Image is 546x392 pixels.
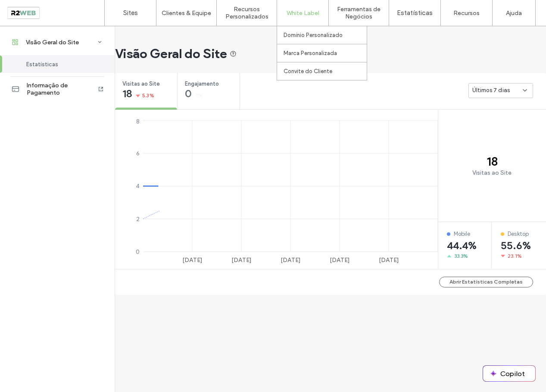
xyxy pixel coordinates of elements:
[508,252,521,260] span: 23.1%
[447,239,477,252] span: 44.4%
[20,6,37,14] span: Help
[136,150,140,157] tspan: 6
[185,90,191,98] span: 0
[182,256,202,264] text: [DATE]
[284,50,337,56] label: Marca Personalizada
[27,82,97,96] span: Informaçāo de Pagamento
[287,9,319,17] label: White Label
[123,9,138,17] label: Sites
[284,44,367,62] a: Marca Personalizada
[122,90,132,98] span: 18
[217,6,277,20] label: Recursos Personalizados
[185,80,227,88] span: Engajamento
[280,256,300,264] text: [DATE]
[195,91,203,100] span: 0%
[284,62,367,80] a: Convite do Cliente
[284,68,332,74] label: Convite do Cliente
[454,252,468,260] span: 33.3%
[486,154,497,169] tspan: 18
[483,366,535,381] button: Copilot
[508,230,529,238] span: Desktop
[136,118,140,125] tspan: 8
[378,256,399,264] text: [DATE]
[472,169,512,176] tspan: Visitas ao Site
[136,182,140,190] tspan: 4
[453,9,480,17] label: Recursos
[472,86,510,95] span: Últimos 7 dias
[284,32,343,38] label: Domínio Personalizado
[454,230,471,238] span: Mobile
[142,91,154,100] span: 5.3%
[136,248,140,256] tspan: 0
[115,45,237,62] span: Visão Geral do Site
[231,256,251,264] text: [DATE]
[439,277,533,287] button: Abrir Estatísticas Completas
[122,80,164,88] span: Visitas ao Site
[284,26,367,44] a: Domínio Personalizado
[26,39,79,46] span: Visão Geral do Site
[329,256,349,264] text: [DATE]
[329,6,389,20] label: Ferramentas de Negócios
[501,239,531,252] span: 55.6%
[397,9,433,17] label: Estatísticas
[506,9,522,17] label: Ajuda
[162,9,211,17] label: Clientes & Equipe
[26,61,58,68] span: Estatísticas
[136,215,140,222] tspan: 2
